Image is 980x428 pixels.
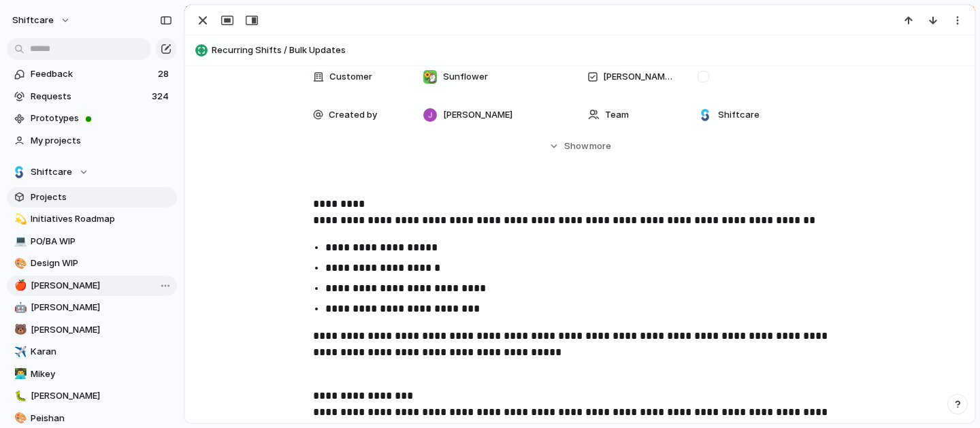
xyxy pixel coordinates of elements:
span: Projects [31,191,172,204]
span: 324 [152,90,171,103]
div: ✈️ [14,344,24,360]
a: ✈️Karan [7,342,177,362]
div: 🎨 [14,256,24,271]
button: 🐻 [12,323,26,337]
button: 👨‍💻 [12,367,26,381]
a: 💻PO/BA WIP [7,231,177,252]
span: [PERSON_NAME] Watching [603,70,675,84]
a: 🍎[PERSON_NAME] [7,276,177,296]
span: Feedback [31,67,154,81]
div: 🎨 [14,410,24,426]
button: Recurring Shifts / Bulk Updates [191,39,968,61]
span: My projects [31,134,172,148]
a: 🐻[PERSON_NAME] [7,320,177,340]
div: 🍎 [14,278,24,293]
button: 🎨 [12,257,26,270]
span: shiftcare [12,14,54,27]
span: Design WIP [31,257,172,270]
div: 🐛 [14,389,24,404]
button: ✈️ [12,345,26,359]
button: Showmore [313,134,847,159]
span: Team [605,108,629,122]
a: Prototypes [7,108,177,129]
span: Recurring Shifts / Bulk Updates [212,44,968,57]
div: 💻 [14,233,24,249]
a: 🐛[PERSON_NAME] [7,386,177,406]
a: My projects [7,131,177,151]
div: 👨‍💻 [14,366,24,382]
button: 💻 [12,235,26,248]
button: 🤖 [12,301,26,314]
button: 🍎 [12,279,26,293]
button: 💫 [12,212,26,226]
span: [PERSON_NAME] [31,279,172,293]
div: 🐻 [14,322,24,338]
span: more [589,139,611,153]
span: Created by [329,108,377,122]
span: Shiftcare [718,108,759,122]
div: 💫 [14,212,24,227]
button: 🎨 [12,412,26,425]
a: Projects [7,187,177,208]
span: [PERSON_NAME] [31,301,172,314]
a: 💫Initiatives Roadmap [7,209,177,229]
a: 🎨Design WIP [7,253,177,274]
span: Sunflower [443,70,488,84]
a: 👨‍💻Mikey [7,364,177,384]
span: Karan [31,345,172,359]
span: Shiftcare [31,165,72,179]
span: [PERSON_NAME] [31,389,172,403]
span: PO/BA WIP [31,235,172,248]
span: Initiatives Roadmap [31,212,172,226]
a: Requests324 [7,86,177,107]
div: 🤖 [14,300,24,316]
a: 🤖[PERSON_NAME] [7,297,177,318]
span: 28 [158,67,171,81]
span: Show [564,139,589,153]
span: Mikey [31,367,172,381]
span: Prototypes [31,112,172,125]
a: Feedback28 [7,64,177,84]
span: [PERSON_NAME] [31,323,172,337]
span: [PERSON_NAME] [443,108,512,122]
span: Peishan [31,412,172,425]
span: Requests [31,90,148,103]
span: Customer [329,70,372,84]
button: Shiftcare [7,162,177,182]
button: 🐛 [12,389,26,403]
button: shiftcare [6,10,78,31]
